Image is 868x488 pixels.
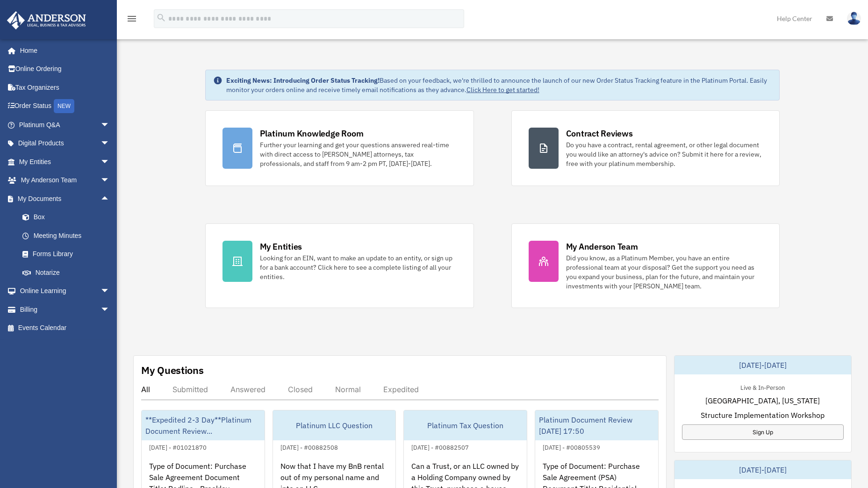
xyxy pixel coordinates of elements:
div: All [141,385,150,394]
img: Anderson Advisors Platinum Portal [4,11,89,29]
a: Platinum Knowledge Room Further your learning and get your questions answered real-time with dire... [205,110,474,186]
a: Meeting Minutes [13,226,124,245]
a: Click Here to get started! [466,86,539,94]
div: [DATE] - #00882507 [404,442,476,452]
div: Platinum LLC Question [273,410,396,440]
div: [DATE] - #00805539 [535,442,608,452]
a: Notarize [13,263,124,282]
a: My Anderson Teamarrow_drop_down [7,171,124,190]
div: Live & In-Person [733,382,792,392]
div: Normal [335,385,361,394]
div: Platinum Tax Question [404,410,527,440]
span: arrow_drop_up [100,189,119,208]
span: arrow_drop_down [100,134,119,153]
a: Billingarrow_drop_down [7,300,124,319]
div: Submitted [172,385,208,394]
div: [DATE] - #01021870 [142,442,214,452]
a: Home [7,41,119,60]
a: My Entitiesarrow_drop_down [7,152,124,171]
span: [GEOGRAPHIC_DATA], [US_STATE] [705,395,820,406]
div: [DATE] - #00882508 [273,442,345,452]
a: My Entities Looking for an EIN, want to make an update to an entity, or sign up for a bank accoun... [205,223,474,308]
span: Structure Implementation Workshop [701,409,825,421]
img: User Pic [847,12,861,25]
a: Digital Productsarrow_drop_down [7,134,124,153]
a: Events Calendar [7,319,124,337]
span: arrow_drop_down [100,152,119,172]
a: Platinum Q&Aarrow_drop_down [7,115,124,134]
a: Online Learningarrow_drop_down [7,282,124,301]
a: menu [126,16,137,24]
a: Tax Organizers [7,78,124,97]
span: arrow_drop_down [100,171,119,190]
div: Contract Reviews [566,128,633,139]
a: Forms Library [13,245,124,264]
div: Expedited [383,385,419,394]
div: [DATE]-[DATE] [674,460,851,479]
div: Based on your feedback, we're thrilled to announce the launch of our new Order Status Tracking fe... [226,76,772,94]
div: **Expedited 2-3 Day**Platinum Document Review... [142,410,265,440]
a: Box [13,208,124,227]
div: Answered [230,385,265,394]
div: Looking for an EIN, want to make an update to an entity, or sign up for a bank account? Click her... [260,253,457,281]
div: [DATE]-[DATE] [674,356,851,374]
strong: Exciting News: Introducing Order Status Tracking! [226,76,380,85]
div: Platinum Document Review [DATE] 17:50 [535,410,658,440]
a: Order StatusNEW [7,97,124,116]
a: My Documentsarrow_drop_up [7,189,124,208]
i: search [156,13,166,23]
span: arrow_drop_down [100,282,119,301]
a: My Anderson Team Did you know, as a Platinum Member, you have an entire professional team at your... [511,223,780,308]
a: Contract Reviews Do you have a contract, rental agreement, or other legal document you would like... [511,110,780,186]
div: My Anderson Team [566,241,638,252]
div: Platinum Knowledge Room [260,128,364,139]
span: arrow_drop_down [100,300,119,319]
i: menu [126,13,137,24]
div: Further your learning and get your questions answered real-time with direct access to [PERSON_NAM... [260,140,457,168]
div: My Questions [141,363,204,377]
div: Closed [288,385,313,394]
div: My Entities [260,241,302,252]
a: Online Ordering [7,60,124,79]
div: NEW [54,99,74,113]
a: Sign Up [682,424,844,440]
div: Do you have a contract, rental agreement, or other legal document you would like an attorney's ad... [566,140,763,168]
div: Did you know, as a Platinum Member, you have an entire professional team at your disposal? Get th... [566,253,763,291]
span: arrow_drop_down [100,115,119,135]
